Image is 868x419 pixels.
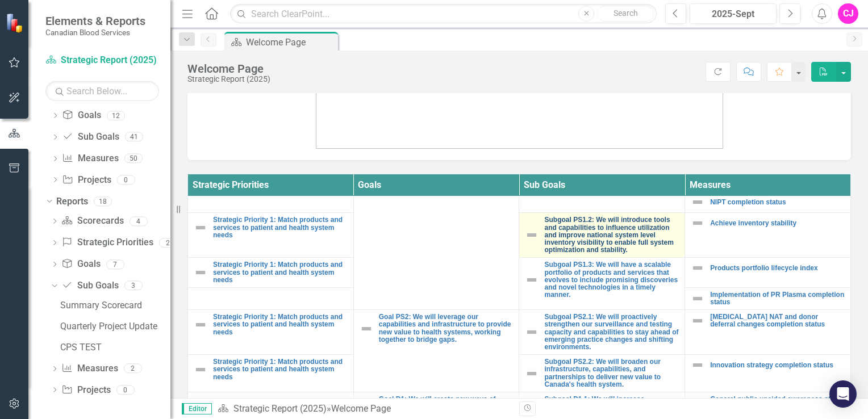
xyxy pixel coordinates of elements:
a: Goals [62,109,101,122]
a: Implementation of PR Plasma completion status [710,291,845,306]
a: Scorecards [61,215,123,228]
div: 2 [124,364,142,374]
a: Sub Goals [62,131,119,144]
a: [MEDICAL_DATA] NAT and donor deferral changes completion status [710,313,845,328]
img: Not Defined [360,322,373,336]
td: Double-Click to Edit Right Click for Context Menu [685,192,851,213]
img: Not Defined [525,273,539,287]
a: Subgoal PS1.2: We will introduce tools and capabilities to influence utilization and improve nati... [544,216,679,254]
div: 50 [124,154,143,164]
div: 2 [159,238,177,248]
a: Measures [61,362,118,375]
span: Editor [182,403,212,414]
div: Welcome Page [331,403,391,414]
td: Double-Click to Edit Right Click for Context Menu [188,310,354,355]
img: Not Defined [691,314,704,328]
img: Not Defined [691,195,704,209]
a: CPS TEST [57,338,170,357]
small: Canadian Blood Services [45,28,145,37]
img: Not Defined [691,216,704,230]
button: 2025-Sept [690,3,777,24]
a: Subgoal PS1.3: We will have a scalable portfolio of products and services that evolves to include... [544,261,679,299]
img: Not Defined [194,221,207,234]
a: Goals [61,258,100,271]
td: Double-Click to Edit Right Click for Context Menu [685,287,851,309]
div: Strategic Report (2025) [187,75,270,83]
img: Not Defined [691,292,704,305]
div: CPS TEST [60,342,170,353]
td: Double-Click to Edit Right Click for Context Menu [188,355,354,392]
button: CJ [838,3,858,24]
div: » [218,403,511,416]
a: Innovation strategy completion status [710,362,845,369]
img: Not Defined [691,396,704,410]
div: Quarterly Project Update [60,321,170,332]
div: 4 [130,216,148,226]
img: Not Defined [525,228,539,242]
div: 0 [116,385,135,395]
div: Open Intercom Messenger [829,380,857,408]
a: Summary Scorecard [57,296,170,315]
td: Double-Click to Edit Right Click for Context Menu [188,258,354,288]
div: Summary Scorecard [60,300,170,311]
td: Double-Click to Edit Right Click for Context Menu [353,310,519,392]
div: 2025-Sept [694,7,773,21]
td: Double-Click to Edit Right Click for Context Menu [353,140,519,310]
a: Reports [56,195,88,208]
div: 7 [106,259,124,269]
a: Strategic Priority 1: Match products and services to patient and health system needs [213,313,348,336]
td: Double-Click to Edit Right Click for Context Menu [685,258,851,288]
img: Not Defined [194,363,207,376]
span: Search [614,9,638,18]
a: Projects [61,384,110,397]
img: ClearPoint Strategy [6,13,26,33]
td: Double-Click to Edit Right Click for Context Menu [519,310,685,355]
div: Welcome Page [187,62,270,75]
a: Measures [62,152,118,165]
a: Strategic Report (2025) [45,54,159,67]
img: Not Defined [194,318,207,332]
td: Double-Click to Edit Right Click for Context Menu [188,213,354,258]
img: Not Defined [194,266,207,279]
div: 3 [124,281,143,291]
img: Not Defined [525,325,539,339]
a: NIPT completion status [710,199,845,206]
td: Double-Click to Edit Right Click for Context Menu [685,213,851,258]
input: Search Below... [45,81,159,101]
a: Goal PS2: We will leverage our capabilities and infrastructure to provide new value to health sys... [379,313,514,343]
a: Sub Goals [61,279,118,292]
td: Double-Click to Edit Right Click for Context Menu [519,355,685,392]
div: 41 [125,132,143,142]
img: Not Defined [525,367,539,380]
div: 0 [117,175,135,185]
button: Search [597,6,654,22]
a: Subgoal PS2.2: We will broaden our infrastructure, capabilities, and partnerships to deliver new ... [544,358,679,388]
a: Projects [62,174,111,187]
a: Strategic Priority 1: Match products and services to patient and health system needs [213,261,348,284]
td: Double-Click to Edit Right Click for Context Menu [519,213,685,258]
td: Double-Click to Edit Right Click for Context Menu [519,258,685,310]
td: Double-Click to Edit Right Click for Context Menu [685,355,851,392]
input: Search ClearPoint... [230,4,657,24]
a: Quarterly Project Update [57,317,170,336]
a: Achieve inventory stability [710,220,845,227]
a: Strategic Report (2025) [233,403,327,414]
a: General public unaided awareness of CBS [710,396,845,410]
a: Subgoal PS2.1: We will proactively strengthen our surveillance and testing capacity and capabilit... [544,313,679,351]
div: Welcome Page [246,35,335,49]
td: Double-Click to Edit Right Click for Context Menu [685,310,851,355]
div: 12 [107,111,125,120]
img: Not Defined [691,261,704,275]
img: Not Defined [691,358,704,372]
div: 18 [94,196,112,206]
a: Strategic Priorities [61,236,153,249]
a: Products portfolio lifecycle index [710,265,845,272]
a: Strategic Priority 1: Match products and services to patient and health system needs [213,216,348,239]
span: Elements & Reports [45,14,145,28]
a: Strategic Priority 1: Match products and services to patient and health system needs [213,358,348,381]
